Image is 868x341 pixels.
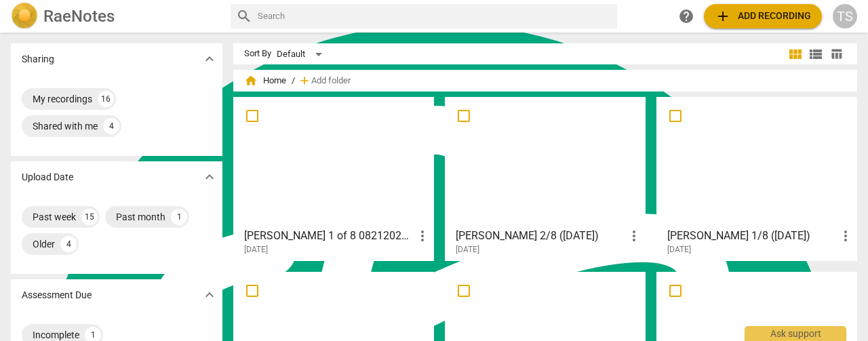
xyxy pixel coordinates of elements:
a: LogoRaeNotes [11,3,220,30]
input: Search [258,5,612,27]
button: Tile view [785,44,806,64]
span: [DATE] [244,244,268,256]
div: Shared with me [33,119,98,133]
div: 4 [103,118,119,134]
span: [DATE] [456,244,479,256]
div: 1 [171,209,187,225]
button: TS [833,4,857,28]
span: expand_more [201,287,218,303]
span: add [715,8,731,24]
h3: Melisa 2/8 (8/21/25) [456,228,626,244]
span: expand_more [201,169,218,185]
span: view_module [787,46,804,62]
span: help [678,8,694,24]
span: more_vert [626,228,642,244]
p: Assessment Due [22,288,92,302]
p: Sharing [22,52,54,66]
span: table_chart [830,47,843,60]
a: Help [674,4,698,28]
span: search [236,8,252,24]
span: home [244,74,258,87]
div: 16 [98,91,114,107]
div: Past week [33,210,76,224]
h3: Ronnie 1 of 8 08212025_Video [244,228,414,244]
div: 4 [60,236,77,252]
span: [DATE] [667,244,691,256]
span: add [298,74,311,87]
span: view_list [808,46,824,62]
h2: RaeNotes [43,7,115,26]
div: Sort By [244,49,271,59]
button: Upload [704,4,822,28]
div: Default [277,43,327,65]
a: [PERSON_NAME] 2/8 ([DATE])[DATE] [450,102,641,255]
button: Table view [826,44,846,64]
span: expand_more [201,51,218,67]
span: / [292,76,295,86]
button: Show more [199,167,220,187]
div: My recordings [33,92,92,106]
div: Ask support [745,326,846,341]
div: Past month [116,210,165,224]
button: Show more [199,49,220,69]
div: 15 [81,209,98,225]
h3: Chris 1/8 (8/21/25) [667,228,837,244]
p: Upload Date [22,170,73,184]
span: Home [244,74,286,87]
span: Add folder [311,76,351,86]
a: [PERSON_NAME] 1/8 ([DATE])[DATE] [661,102,852,255]
button: List view [806,44,826,64]
span: more_vert [837,228,854,244]
span: more_vert [414,228,431,244]
a: [PERSON_NAME] 1 of 8 08212025_Video[DATE] [238,102,429,255]
span: Add recording [715,8,811,24]
img: Logo [11,3,38,30]
button: Show more [199,285,220,305]
div: Older [33,237,55,251]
